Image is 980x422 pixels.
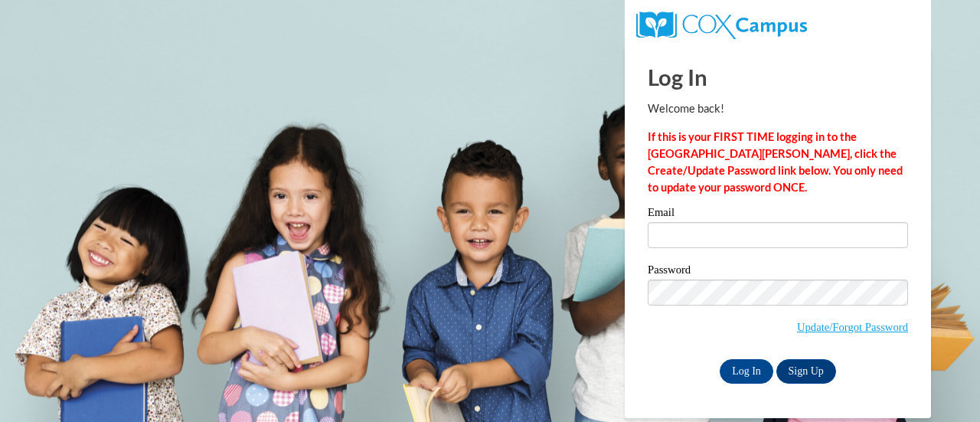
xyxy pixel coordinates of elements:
input: Log In [720,359,773,384]
strong: If this is your FIRST TIME logging in to the [GEOGRAPHIC_DATA][PERSON_NAME], click the Create/Upd... [648,130,903,194]
label: Email [648,207,908,222]
a: Sign Up [776,359,836,384]
a: Update/Forgot Password [797,321,908,333]
label: Password [648,264,908,280]
p: Welcome back! [648,100,908,117]
a: COX Campus [636,18,807,31]
img: COX Campus [636,11,807,39]
h1: Log In [648,61,908,93]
